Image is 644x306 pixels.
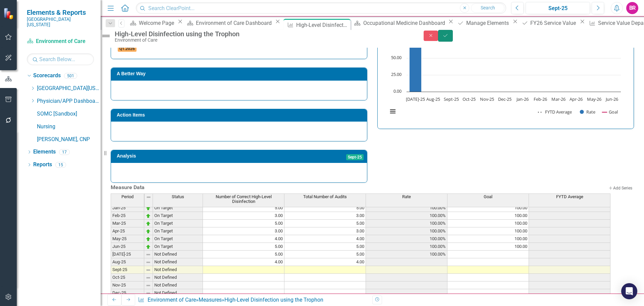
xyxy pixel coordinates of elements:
[388,107,397,116] button: View chart menu, Chart
[393,88,401,94] text: 0.00
[534,96,547,102] text: Feb-26
[538,109,573,115] button: Show FYTD Average
[402,194,411,199] span: Rate
[481,5,495,10] span: Search
[203,243,284,251] td: 5.00
[406,96,425,102] text: [DATE]-25
[284,212,366,220] td: 3.00
[172,194,184,199] span: Status
[366,235,447,243] td: 100.00%
[146,260,151,265] img: 8DAGhfEEPCf229AAAAAElFTkSuQmCC
[484,194,492,199] span: Goal
[447,227,529,235] td: 100.00
[455,19,511,27] a: Manage Elements
[101,31,111,41] img: Not Defined
[146,267,151,273] img: 8DAGhfEEPCf229AAAAAElFTkSuQmCC
[284,258,366,266] td: 4.00
[352,19,447,27] a: Occupational Medicine Dashboard
[284,220,366,227] td: 5.00
[203,220,284,227] td: 5.00
[606,185,634,191] button: Add Series
[199,297,222,303] a: Measures
[391,54,401,60] text: 50.00
[146,236,151,242] img: zOikAAAAAElFTkSuQmCC
[37,85,101,92] a: [GEOGRAPHIC_DATA][US_STATE]
[296,21,349,29] div: High-Level Disinfection using the Trophon
[366,220,447,227] td: 100.00%
[117,154,247,159] h3: Analysis
[27,16,94,28] small: [GEOGRAPHIC_DATA][US_STATE]
[366,251,447,258] td: 100.00%
[447,220,529,227] td: 100.00
[37,97,101,105] a: Physician/APP Dashboards
[153,289,203,297] td: Not Defined
[118,46,137,52] span: Q1.2026
[139,19,176,27] div: Welcome Page
[153,235,203,243] td: On Target
[117,113,364,118] h3: Action Items
[203,251,284,258] td: 5.00
[384,21,627,122] div: Chart. Highcharts interactive chart.
[303,194,347,199] span: Total Number of Audits
[148,297,196,303] a: Environment of Care
[128,19,176,27] a: Welcome Page
[37,136,101,143] a: [PERSON_NAME], CNP
[426,96,440,102] text: Aug-25
[480,96,494,102] text: Nov-25
[284,251,366,258] td: 5.00
[626,2,638,14] button: BR
[55,162,66,168] div: 15
[551,96,566,102] text: Mar-26
[121,194,133,199] span: Period
[153,220,203,227] td: On Target
[146,291,151,296] img: 8DAGhfEEPCf229AAAAAElFTkSuQmCC
[153,212,203,220] td: On Target
[146,229,151,234] img: zOikAAAAAElFTkSuQmCC
[136,2,506,14] input: Search ClearPoint...
[204,194,283,204] span: Number of Correct High-Level Disinfection
[447,235,529,243] td: 100.00
[366,212,447,220] td: 100.00%
[366,243,447,251] td: 100.00%
[115,38,410,43] div: Environment of Care
[466,19,511,27] div: Manage Elements
[111,184,399,190] h3: Measure Data
[111,266,144,274] td: Sept-25
[153,258,203,266] td: Not Defined
[196,19,274,27] div: Environment of Care Dashboard
[580,109,595,115] button: Show Rate
[138,296,367,304] div: » »
[59,149,70,155] div: 17
[153,251,203,258] td: Not Defined
[33,161,52,169] a: Reports
[111,212,144,220] td: Feb-25
[391,71,401,77] text: 25.00
[621,283,637,299] div: Open Intercom Messenger
[587,96,601,102] text: May-26
[203,227,284,235] td: 3.00
[203,235,284,243] td: 4.00
[570,96,583,102] text: Apr-26
[447,243,529,251] td: 100.00
[284,243,366,251] td: 5.00
[224,297,323,303] div: High-Level Disinfection using the Trophon
[146,283,151,288] img: 8DAGhfEEPCf229AAAAAElFTkSuQmCC
[602,109,618,115] button: Show Goal
[184,19,273,27] a: Environment of Care Dashboard
[37,110,101,118] a: SOMC [Sandbox]
[111,258,144,266] td: Aug-25
[146,275,151,280] img: 8DAGhfEEPCf229AAAAAElFTkSuQmCC
[111,220,144,227] td: Mar-25
[146,252,151,257] img: 8DAGhfEEPCf229AAAAAElFTkSuQmCC
[530,19,578,27] div: FY26 Service Value
[605,96,618,102] text: Jun-26
[447,212,529,220] td: 100.00
[284,235,366,243] td: 4.00
[111,274,144,281] td: Oct-25
[146,244,151,250] img: zOikAAAAAElFTkSuQmCC
[284,227,366,235] td: 3.00
[146,221,151,226] img: zOikAAAAAElFTkSuQmCC
[37,123,101,131] a: Nursing
[111,235,144,243] td: May-25
[203,212,284,220] td: 3.00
